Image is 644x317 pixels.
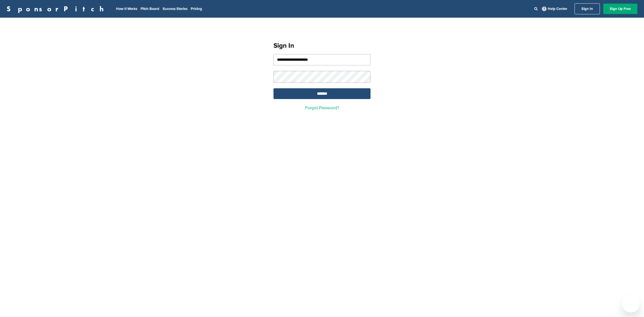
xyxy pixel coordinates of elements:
[305,105,339,111] a: Forgot Password?
[116,7,137,11] a: How It Works
[575,3,600,14] a: Sign In
[7,5,107,12] a: SponsorPitch
[163,7,187,11] a: Success Stories
[141,7,159,11] a: Pitch Board
[603,4,637,14] a: Sign Up Free
[191,7,202,11] a: Pricing
[273,41,371,51] h1: Sign In
[541,6,568,12] a: Help Center
[622,295,640,313] iframe: Button to launch messaging window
